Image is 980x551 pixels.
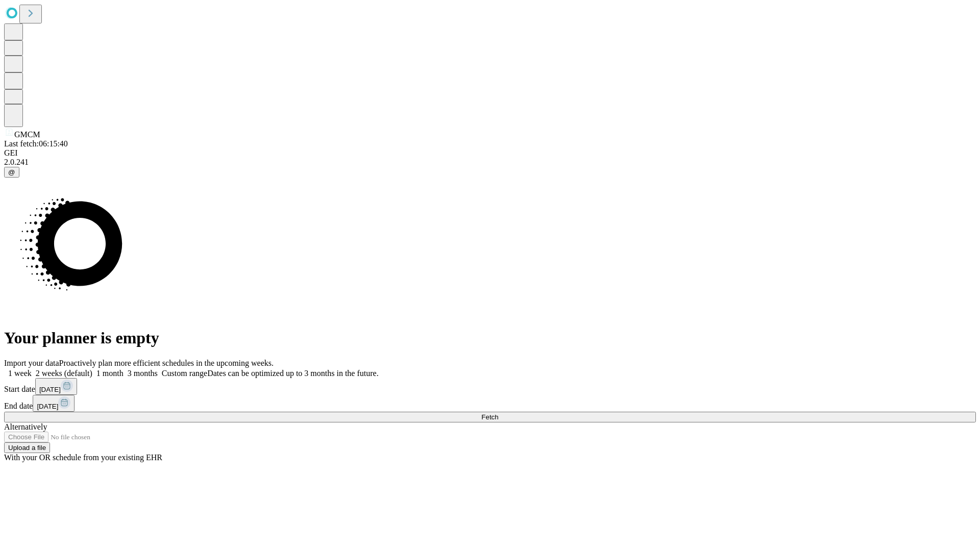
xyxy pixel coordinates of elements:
[8,369,32,378] span: 1 week
[4,148,976,158] div: GEI
[33,395,75,412] button: [DATE]
[4,329,976,347] h1: Your planner is empty
[162,369,207,378] span: Custom range
[39,386,61,393] span: [DATE]
[14,130,40,139] span: GMCM
[59,359,274,367] span: Proactively plan more efficient schedules in the upcoming weeks.
[4,442,50,453] button: Upload a file
[4,359,59,367] span: Import your data
[4,139,68,148] span: Last fetch: 06:15:40
[481,413,498,421] span: Fetch
[4,158,976,167] div: 2.0.241
[4,167,19,178] button: @
[8,168,15,176] span: @
[4,422,47,431] span: Alternatively
[36,369,92,378] span: 2 weeks (default)
[4,395,976,412] div: End date
[4,412,976,422] button: Fetch
[4,453,162,462] span: With your OR schedule from your existing EHR
[128,369,158,378] span: 3 months
[4,378,976,395] div: Start date
[35,378,77,395] button: [DATE]
[96,369,124,378] span: 1 month
[37,403,58,410] span: [DATE]
[207,369,378,378] span: Dates can be optimized up to 3 months in the future.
